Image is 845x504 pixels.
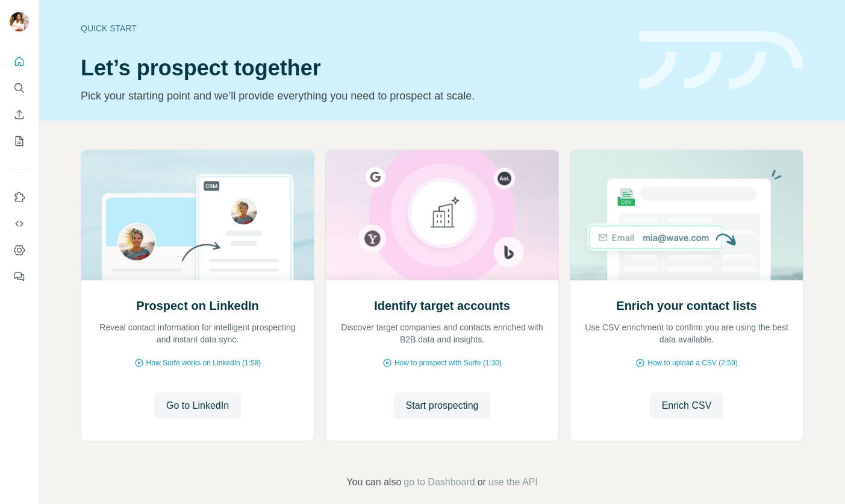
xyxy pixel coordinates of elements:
span: or [478,475,486,490]
button: use the API [488,475,538,490]
button: Search [10,77,29,99]
span: How to prospect with Surfe (1:30) [394,358,502,368]
span: How Surfe works on LinkedIn (1:58) [146,358,261,368]
h1: Let’s prospect together [81,56,625,80]
h2: Enrich your contact lists [616,297,756,314]
div: Quick start [81,22,625,34]
button: My lists [10,130,29,152]
button: Quick start [10,51,29,72]
button: Use Surfe on LinkedIn [10,186,29,208]
span: How to upload a CSV (2:59) [647,358,737,368]
button: Use Surfe API [10,213,29,235]
button: Dashboard [10,239,29,261]
button: Enrich CSV [650,392,724,419]
button: Go to LinkedIn [154,392,241,419]
button: go to Dashboard [404,475,475,490]
span: Enrich CSV [662,398,712,413]
button: Enrich CSV [10,104,29,125]
button: Feedback [10,266,29,288]
p: Discover target companies and contacts enriched with B2B data and insights. [338,321,546,345]
h2: Identify target accounts [374,297,510,314]
img: Enrich your contact lists [570,150,803,280]
p: Pick your starting point and we’ll provide everything you need to prospect at scale. [81,87,625,104]
img: Avatar [10,12,29,31]
img: Identify target accounts [325,150,559,280]
h2: Prospect on LinkedIn [136,297,258,314]
p: Reveal contact information for intelligent prospecting and instant data sync. [93,321,302,345]
img: Prospect on LinkedIn [81,150,314,280]
span: Start prospecting [406,398,479,413]
p: Use CSV enrichment to confirm you are using the best data available. [582,321,791,345]
span: You can also [346,475,401,490]
button: Start prospecting [394,392,491,419]
img: banner [639,31,803,90]
span: Go to LinkedIn [166,398,229,413]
